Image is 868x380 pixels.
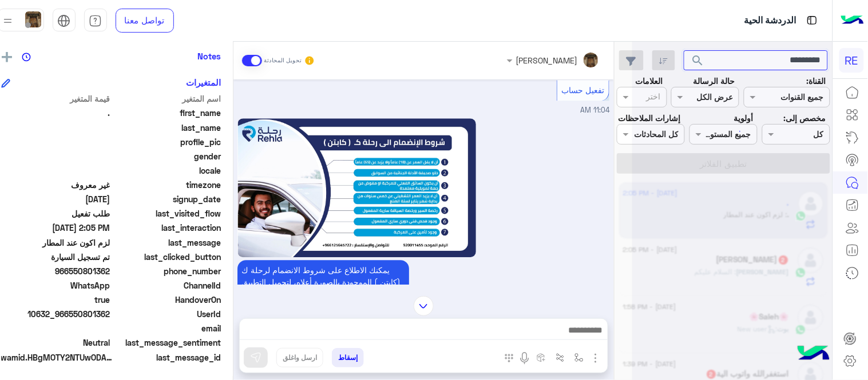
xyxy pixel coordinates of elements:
span: email [112,322,221,334]
span: gender [112,150,221,162]
span: 2025-04-17T08:28:32.393Z [1,193,110,205]
img: tab [57,14,70,27]
span: true [1,294,110,306]
span: locale [112,165,221,177]
span: last_message_id [118,351,221,363]
button: create order [532,348,550,367]
img: %D8%A7%D9%84%D9%83%D8%A8%D8%A7%D8%AA%D9%86%202022%202.jpg [237,118,476,257]
img: hulul-logo.png [794,334,834,374]
button: ارسل واغلق [276,348,323,367]
span: last_interaction [112,222,221,234]
img: select flow [574,353,584,362]
img: notes [22,53,31,62]
span: 11:04 AM [580,106,609,114]
span: last_name [112,122,221,134]
span: last_clicked_button [112,251,221,263]
button: select flow [569,348,588,367]
span: last_message_sentiment [112,337,221,349]
span: قيمة المتغير [1,93,110,105]
img: Logo [841,9,864,33]
img: userImage [25,11,41,27]
span: last_visited_flow [112,207,221,219]
span: تفعيل حساب [562,85,605,95]
img: create order [537,353,546,362]
span: 0 [1,337,110,349]
span: 966550801362 [1,265,110,277]
span: HandoverOn [112,294,221,306]
span: يمكنك الاطلاع على شروط الانضمام لرحلة ك (كابتن ) الموجودة بالصورة أعلاه، لتحميل التطبيق عبر الراب... [241,265,401,299]
img: Trigger scenario [556,353,565,362]
span: 10632_966550801362 [1,308,110,320]
span: 2025-08-28T11:05:48.993Z [1,222,110,234]
div: loading... [722,121,742,141]
a: tab [84,9,107,33]
h6: المتغيرات [187,77,221,87]
img: add [2,52,12,62]
span: wamid.HBgMOTY2NTUwODAxMzYyFQIAEhgUM0E0NUVDODU5N0RERTRDQjZBN0IA [1,351,116,363]
img: tab [89,14,102,27]
p: 28/8/2025, 11:04 AM [237,260,409,304]
span: first_name [112,107,221,119]
span: غير معروف [1,179,110,191]
small: تحويل المحادثة [264,56,302,65]
img: send voice note [518,351,532,365]
span: لزم اكون عند المطار [1,237,110,249]
button: تطبيق الفلاتر [617,153,830,174]
span: signup_date [112,193,221,205]
span: null [1,322,110,334]
p: الدردشة الحية [744,13,796,29]
span: اسم المتغير [112,93,221,105]
div: اختر [647,90,663,105]
span: last_message [112,237,221,249]
span: . [1,107,110,119]
h6: Notes [198,51,221,61]
img: send message [250,352,261,363]
span: طلب تفعيل [1,207,110,219]
a: تواصل معنا [116,9,174,33]
img: profile [1,14,15,28]
span: تم تسجيل السيارة [1,251,110,263]
img: send attachment [589,351,603,365]
img: tab [805,13,819,27]
label: إشارات الملاحظات [619,112,681,124]
button: إسقاط [332,348,364,367]
span: profile_pic [112,136,221,148]
span: timezone [112,179,221,191]
div: RE [839,48,864,73]
img: scroll [414,296,434,316]
span: phone_number [112,265,221,277]
button: Trigger scenario [550,348,569,367]
span: UserId [112,308,221,320]
img: make a call [505,354,514,363]
span: null [1,150,110,162]
span: null [1,165,110,177]
span: ChannelId [112,279,221,291]
span: 2 [1,279,110,291]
